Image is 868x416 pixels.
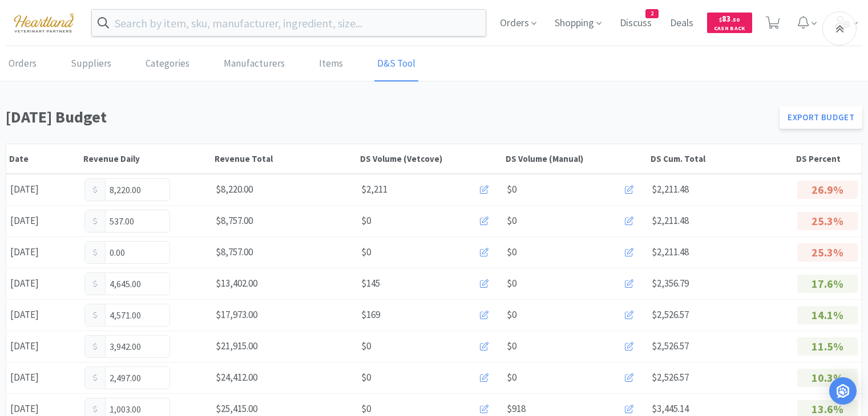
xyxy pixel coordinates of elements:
span: $8,220.00 [216,183,253,195]
span: $ [719,16,722,23]
span: $169 [361,307,380,323]
span: $0 [361,370,371,385]
span: $0 [361,213,371,229]
a: Items [316,47,346,81]
span: $0 [507,338,516,354]
p: 10.3% [797,369,858,387]
a: Suppliers [68,47,114,81]
span: $2,526.57 [652,371,689,384]
div: DS Percent [796,153,859,164]
span: $2,211 [361,182,387,197]
span: $2,526.57 [652,308,689,321]
p: 25.3% [797,212,858,230]
span: 2 [646,10,658,18]
span: $8,757.00 [216,214,253,227]
span: Cash Back [714,26,745,33]
span: $21,915.00 [216,340,257,352]
div: [DATE] [6,209,80,233]
div: [DATE] [6,335,80,358]
p: 25.3% [797,243,858,262]
div: Date [9,153,78,164]
div: Revenue Total [215,153,354,164]
span: $0 [361,338,371,354]
span: $2,356.79 [652,277,689,289]
div: [DATE] [6,272,80,295]
a: Categories [143,47,192,81]
div: [DATE] [6,178,80,201]
a: Export Budget [780,106,862,129]
span: $2,211.48 [652,214,689,227]
div: [DATE] [6,303,80,327]
a: Deals [665,18,698,28]
div: Revenue Daily [83,153,209,164]
p: 26.9% [797,181,858,199]
span: $0 [507,276,516,291]
a: D&S Tool [374,47,418,81]
span: $17,973.00 [216,308,257,321]
a: $83.50Cash Back [707,7,752,38]
p: 11.5% [797,337,858,356]
span: $8,757.00 [216,246,253,258]
span: $0 [507,213,516,229]
a: Orders [6,47,39,81]
span: $2,211.48 [652,246,689,258]
div: [DATE] [6,366,80,389]
a: Manufacturers [221,47,288,81]
div: DS Cum. Total [651,153,790,164]
img: cad7bdf275c640399d9c6e0c56f98fd2_10.png [6,7,82,38]
input: Search by item, sku, manufacturer, ingredient, size... [92,10,486,36]
span: $2,526.57 [652,340,689,352]
span: $3,445.14 [652,402,689,415]
a: Discuss2 [615,18,656,28]
span: 83 [719,13,740,24]
span: $145 [361,276,380,291]
span: $24,412.00 [216,371,257,384]
span: $2,211.48 [652,183,689,195]
p: 14.1% [797,306,858,324]
div: Open Intercom Messenger [829,377,857,405]
h1: [DATE] Budget [6,104,773,130]
span: $0 [507,307,516,323]
span: $0 [507,370,516,385]
p: 17.6% [797,275,858,293]
span: $25,415.00 [216,402,257,415]
div: DS Volume (Vetcove) [360,153,500,164]
span: $0 [361,244,371,260]
div: DS Volume (Manual) [506,153,645,164]
span: $0 [507,244,516,260]
span: $0 [507,182,516,197]
div: [DATE] [6,240,80,264]
span: $13,402.00 [216,277,257,289]
span: . 50 [731,16,740,23]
